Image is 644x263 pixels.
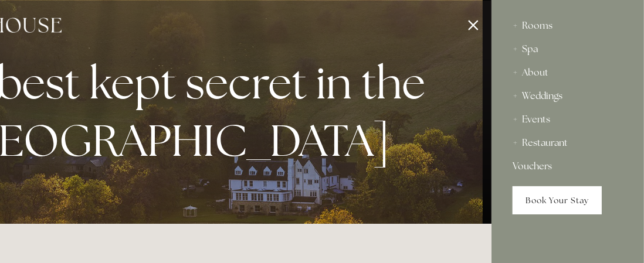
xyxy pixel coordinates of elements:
div: Weddings [513,84,623,108]
div: About [513,61,623,84]
a: Vouchers [513,155,623,178]
div: Events [513,108,623,131]
div: Restaurant [513,131,623,155]
a: Book Your Stay [513,186,602,214]
div: Spa [513,37,623,61]
div: Rooms [513,14,623,37]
